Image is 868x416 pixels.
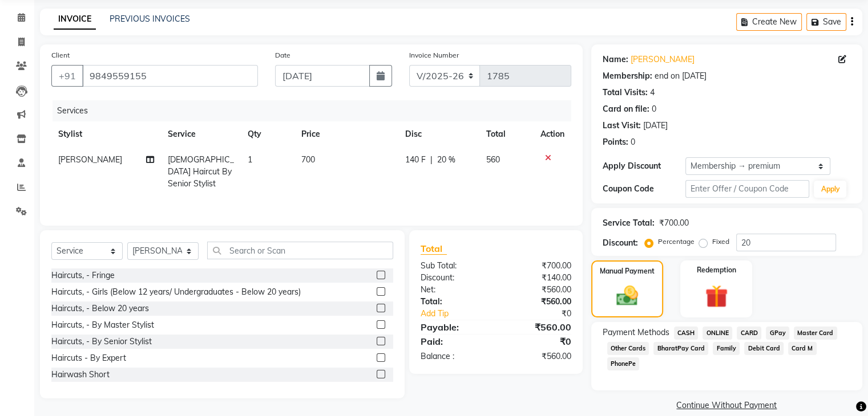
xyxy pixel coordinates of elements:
[110,14,190,24] a: PREVIOUS INVOICES
[674,327,699,340] span: CASH
[496,350,580,362] div: ₹560.00
[51,65,83,87] button: +91
[658,236,695,247] label: Percentage
[51,369,110,381] div: Hairwash Short
[421,243,447,255] span: Total
[241,121,294,147] th: Qty
[51,270,115,282] div: Haircuts, - Fringe
[653,342,708,355] span: BharatPay Card
[652,103,656,115] div: 0
[398,121,479,147] th: Disc
[603,136,628,148] div: Points:
[794,327,837,340] span: Master Card
[82,65,258,87] input: Search by Name/Mobile/Email/Code
[496,296,580,308] div: ₹560.00
[51,121,161,147] th: Stylist
[631,54,695,66] a: [PERSON_NAME]
[607,342,649,355] span: Other Cards
[479,121,534,147] th: Total
[603,327,669,338] span: Payment Methods
[412,335,496,348] div: Paid:
[430,154,433,166] span: |
[600,266,655,276] label: Manual Payment
[207,242,393,259] input: Search or Scan
[685,180,810,198] input: Enter Offer / Coupon Code
[806,13,846,31] button: Save
[736,13,802,31] button: Create New
[655,70,706,82] div: end on [DATE]
[294,121,398,147] th: Price
[698,282,735,311] img: _gift.svg
[607,357,640,370] span: PhonePe
[496,272,580,284] div: ₹140.00
[603,54,628,66] div: Name:
[437,154,455,166] span: 20 %
[788,342,817,355] span: Card M
[766,327,789,340] span: GPay
[496,260,580,272] div: ₹700.00
[496,284,580,296] div: ₹560.00
[603,237,638,249] div: Discount:
[412,350,496,362] div: Balance :
[744,342,784,355] span: Debit Card
[275,50,290,60] label: Date
[712,236,729,247] label: Fixed
[603,183,685,195] div: Coupon Code
[412,320,496,334] div: Payable:
[650,87,655,99] div: 4
[486,154,500,165] span: 560
[248,154,252,165] span: 1
[51,336,152,348] div: Haircuts, - By Senior Stylist
[301,154,315,165] span: 700
[603,87,648,99] div: Total Visits:
[51,352,126,364] div: Haircuts - By Expert
[510,308,579,320] div: ₹0
[53,100,580,121] div: Services
[609,283,645,308] img: _cash.svg
[603,217,655,229] div: Service Total:
[51,303,149,315] div: Haircuts, - Below 20 years
[412,272,496,284] div: Discount:
[51,286,301,298] div: Haircuts, - Girls (Below 12 years/ Undergraduates - Below 20 years)
[412,284,496,296] div: Net:
[405,154,426,166] span: 140 F
[51,50,70,60] label: Client
[54,9,96,30] a: INVOICE
[534,121,571,147] th: Action
[161,121,241,147] th: Service
[412,308,510,320] a: Add Tip
[603,70,652,82] div: Membership:
[603,120,641,132] div: Last Visit:
[496,335,580,348] div: ₹0
[168,154,234,189] span: [DEMOGRAPHIC_DATA] Haircut By Senior Stylist
[703,327,732,340] span: ONLINE
[659,217,689,229] div: ₹700.00
[603,160,685,172] div: Apply Discount
[412,260,496,272] div: Sub Total:
[594,399,860,411] a: Continue Without Payment
[51,319,154,331] div: Haircuts, - By Master Stylist
[737,327,761,340] span: CARD
[814,181,846,198] button: Apply
[713,342,740,355] span: Family
[697,265,736,275] label: Redemption
[58,154,122,165] span: [PERSON_NAME]
[631,136,635,148] div: 0
[643,120,668,132] div: [DATE]
[412,296,496,308] div: Total:
[603,103,649,115] div: Card on file:
[409,50,459,60] label: Invoice Number
[496,320,580,334] div: ₹560.00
